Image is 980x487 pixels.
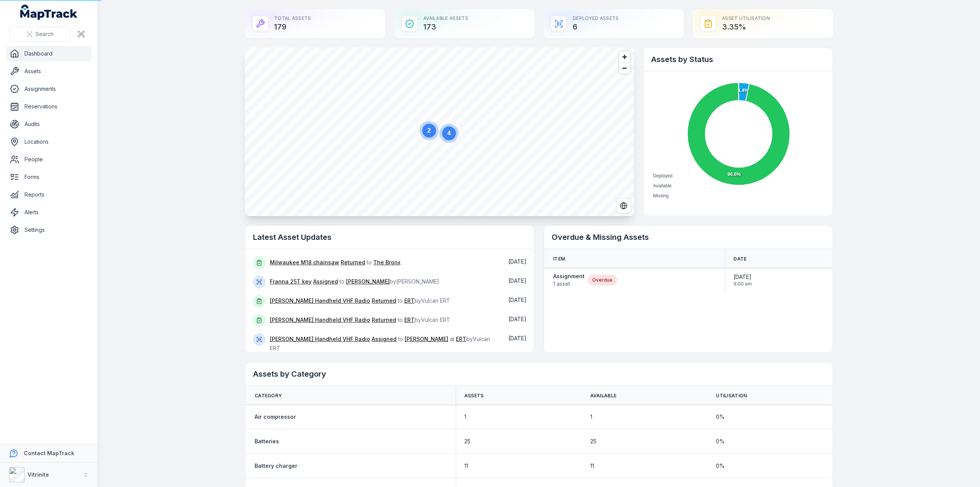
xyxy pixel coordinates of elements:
[372,335,397,343] a: Assigned
[9,27,71,41] button: Search
[508,335,526,341] span: [DATE]
[313,278,338,285] a: Assigned
[653,183,671,189] span: Available
[651,54,825,65] h2: Assets by Status
[6,134,91,149] a: Locations
[255,462,297,470] a: Battery charger
[619,62,630,74] button: Zoom out
[448,130,451,136] text: 4
[270,297,370,305] a: [PERSON_NAME] Handheld VHF Radio
[270,316,450,323] span: to by Vulcan ERT
[716,413,725,421] span: 0 %
[464,438,470,445] span: 25
[20,5,78,20] a: MapTrack
[552,232,825,243] h2: Overdue & Missing Assets
[270,259,339,266] a: Milwaukee M18 chainsaw
[588,275,617,285] div: Overdue
[590,462,594,470] span: 11
[255,393,282,399] span: Category
[716,462,725,470] span: 0 %
[508,277,526,284] span: [DATE]
[255,413,296,421] a: Air compressor
[24,450,74,456] strong: Contact MapTrack
[404,316,415,324] a: ERT
[270,259,400,266] span: to
[6,99,91,114] a: Reservations
[372,316,396,324] a: Returned
[6,46,91,61] a: Dashboard
[653,173,673,179] span: Deployed
[36,30,54,38] span: Search
[245,48,634,216] canvas: Map
[590,438,596,445] span: 25
[733,273,752,287] time: 14/07/2025, 9:00:00 am
[270,278,439,285] span: to by [PERSON_NAME]
[6,222,91,238] a: Settings
[508,316,526,322] time: 26/08/2025, 5:08:42 pm
[508,297,526,303] span: [DATE]
[270,335,370,343] a: [PERSON_NAME] Handheld VHF Radio
[508,258,526,265] time: 28/08/2025, 8:22:12 am
[6,116,91,132] a: Audits
[464,462,468,470] span: 11
[6,81,91,97] a: Assignments
[6,205,91,220] a: Alerts
[716,438,725,445] span: 0 %
[255,438,279,445] a: Batteries
[553,280,585,288] span: 1 asset
[341,259,365,266] a: Returned
[270,316,370,324] a: [PERSON_NAME] Handheld VHF Radio
[590,413,592,421] span: 1
[6,152,91,167] a: People
[733,256,746,262] span: Date
[733,281,752,287] span: 9:00 am
[508,316,526,322] span: [DATE]
[616,198,631,213] button: Switch to Satellite View
[372,297,396,305] a: Returned
[553,256,565,262] span: Item
[553,272,585,280] strong: Assignment
[404,297,415,305] a: ERT
[253,232,526,243] h2: Latest Asset Updates
[553,272,585,288] a: Assignment1 asset
[508,335,526,341] time: 26/08/2025, 12:29:09 pm
[270,278,312,285] a: Franna 25T key
[6,169,91,185] a: Forms
[464,393,484,399] span: Assets
[508,297,526,303] time: 26/08/2025, 5:09:28 pm
[373,259,400,266] a: The Bronx
[346,278,390,285] a: [PERSON_NAME]
[270,297,450,304] span: to by Vulcan ERT
[253,369,825,379] h2: Assets by Category
[590,393,617,399] span: Available
[508,277,526,284] time: 27/08/2025, 7:10:33 am
[6,187,91,202] a: Reports
[428,127,431,134] text: 2
[653,193,669,198] span: Missing
[28,471,49,478] strong: Vitrinite
[464,413,466,421] span: 1
[619,51,630,62] button: Zoom in
[6,64,91,79] a: Assets
[508,258,526,265] span: [DATE]
[405,335,448,343] a: [PERSON_NAME]
[733,273,752,281] span: [DATE]
[716,393,747,399] span: Utilisation
[270,336,490,351] span: to at by Vulcan ERT
[456,335,466,343] a: ERT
